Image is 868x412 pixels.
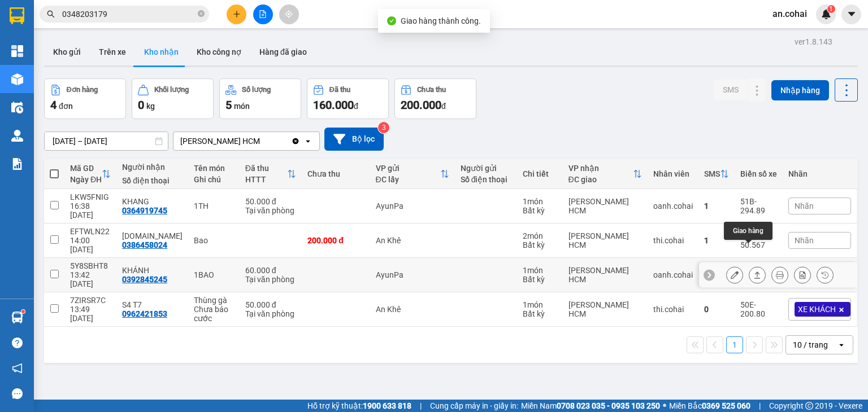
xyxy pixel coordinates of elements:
[122,240,167,249] div: 0386458024
[307,169,364,178] div: Chưa thu
[523,197,557,206] div: 1 món
[122,206,167,215] div: 0364919745
[194,305,234,323] div: Chưa báo cước
[740,169,777,178] div: Biển số xe
[324,128,384,151] button: Bộ lọc
[122,275,167,284] div: 0392845245
[70,227,111,236] div: EFTWLN22
[363,401,411,410] strong: 1900 633 818
[827,5,835,13] sup: 1
[245,197,296,206] div: 50.000 đ
[245,300,296,309] div: 50.000 đ
[669,400,750,412] span: Miền Bắc
[44,38,90,65] button: Kho gửi
[44,78,126,119] button: Đơn hàng4đơn
[234,102,250,111] span: món
[194,296,234,305] div: Thùng gà
[370,159,455,189] th: Toggle SortBy
[101,78,135,98] span: BAO
[233,10,241,18] span: plus
[50,98,57,112] span: 4
[387,16,396,25] span: check-circle
[313,98,354,112] span: 160.000
[376,175,440,184] div: ĐC lấy
[376,305,449,314] div: An Khê
[70,296,111,305] div: 7ZIRSR7C
[70,175,102,184] div: Ngày ĐH
[279,5,299,24] button: aim
[704,201,729,211] div: 1
[795,36,832,48] div: ver 1.8.143
[307,236,364,245] div: 200.000 đ
[788,169,851,178] div: Nhãn
[329,86,350,94] div: Đã thu
[795,236,814,245] span: Nhãn
[653,236,693,245] div: thi.cohai
[122,231,183,240] div: C.Loan
[70,192,111,201] div: LKW5FNIG
[11,45,23,57] img: dashboard-icon
[841,5,861,24] button: caret-down
[557,401,660,410] strong: 0708 023 035 - 0935 103 250
[461,175,511,184] div: Số điện thoại
[10,7,24,24] img: logo-vxr
[759,400,761,412] span: |
[259,10,267,18] span: file-add
[523,309,557,318] div: Bất kỳ
[653,305,693,314] div: thi.cohai
[245,206,296,215] div: Tại văn phòng
[663,404,666,408] span: ⚪️
[805,402,813,410] span: copyright
[198,9,205,20] span: close-circle
[90,38,135,65] button: Trên xe
[749,266,766,283] div: Giao hàng
[376,164,440,173] div: VP gửi
[653,169,693,178] div: Nhân viên
[122,176,183,185] div: Số điện thoại
[523,275,557,284] div: Bất kỳ
[122,163,183,172] div: Người nhận
[568,231,642,249] div: [PERSON_NAME] HCM
[568,300,642,318] div: [PERSON_NAME] HCM
[70,305,111,323] div: 13:49 [DATE]
[401,98,441,112] span: 200.000
[194,236,234,245] div: Bao
[829,5,833,13] span: 1
[21,310,25,313] sup: 1
[122,309,167,318] div: 0962421853
[242,86,271,94] div: Số lượng
[245,275,296,284] div: Tại văn phòng
[523,169,557,178] div: Chi tiết
[653,201,693,211] div: oanh.cohai
[132,78,214,119] button: Khối lượng0kg
[303,137,313,146] svg: open
[146,102,155,111] span: kg
[245,175,287,184] div: HTTT
[227,5,246,24] button: plus
[12,363,23,374] span: notification
[394,78,476,119] button: Chưa thu200.000đ
[420,400,422,412] span: |
[726,266,743,283] div: Sửa đơn hàng
[70,201,111,220] div: 16:38 [DATE]
[354,102,358,111] span: đ
[523,240,557,249] div: Bất kỳ
[70,270,111,288] div: 13:42 [DATE]
[101,43,123,56] span: Gửi:
[122,266,183,275] div: KHÁNH
[194,201,234,211] div: 1TH
[64,159,116,189] th: Toggle SortBy
[261,135,262,147] input: Selected Trần Phú HCM.
[523,231,557,240] div: 2 món
[837,340,846,349] svg: open
[12,388,23,399] span: message
[724,222,772,240] div: Giao hàng
[245,164,287,173] div: Đã thu
[245,309,296,318] div: Tại văn phòng
[726,336,743,353] button: 1
[740,300,777,318] div: 50E-200.80
[11,73,23,85] img: warehouse-icon
[714,80,748,100] button: SMS
[704,305,729,314] div: 0
[62,8,196,20] input: Tìm tên, số ĐT hoặc mã đơn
